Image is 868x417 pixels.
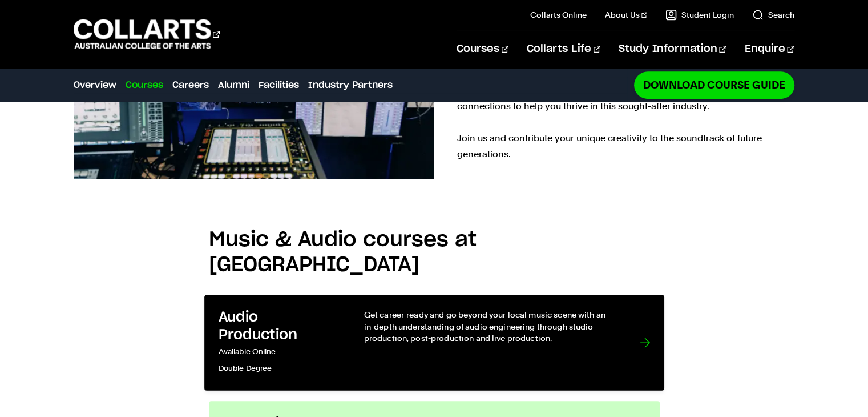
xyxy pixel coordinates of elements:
[218,360,340,377] p: Double Degree
[126,78,163,92] a: Courses
[457,30,508,68] a: Courses
[308,78,393,92] a: Industry Partners
[218,78,249,92] a: Alumni
[752,9,794,21] a: Search
[259,78,299,92] a: Facilities
[74,78,116,92] a: Overview
[605,9,647,21] a: About Us
[745,30,794,68] a: Enquire
[619,30,726,68] a: Study Information
[209,227,660,278] h2: Music & Audio courses at [GEOGRAPHIC_DATA]
[218,309,340,344] h3: Audio Production
[527,30,600,68] a: Collarts Life
[218,344,340,360] p: Available Online
[457,50,794,162] p: Music, and how it is delivered and received, is one of the world's most important art and communi...
[634,71,794,98] a: Download Course Guide
[74,18,220,50] div: Go to homepage
[530,9,587,21] a: Collarts Online
[665,9,734,21] a: Student Login
[204,295,664,391] a: Audio Production Available Online Double Degree Get career-ready and go beyond your local music s...
[172,78,209,92] a: Careers
[364,309,616,344] p: Get career-ready and go beyond your local music scene with an in-depth understanding of audio eng...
